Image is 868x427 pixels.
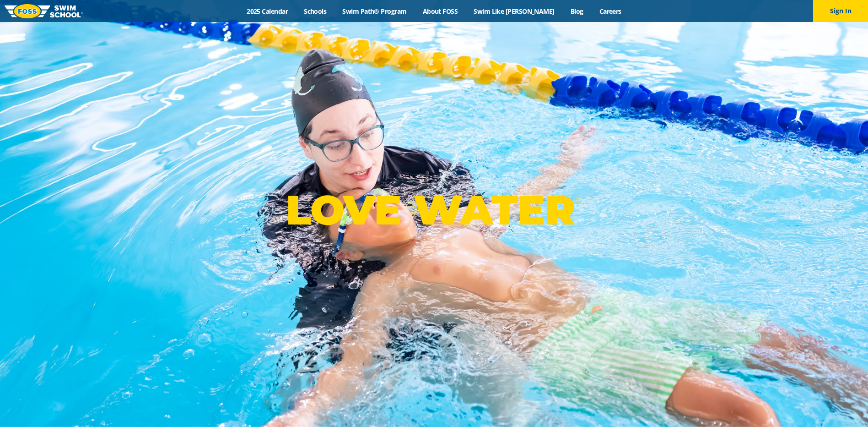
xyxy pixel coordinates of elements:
a: Schools [296,7,334,16]
a: Swim Path® Program [334,7,415,16]
a: Careers [591,7,629,16]
a: Blog [562,7,591,16]
sup: ® [575,195,582,206]
a: 2025 Calendar [239,7,296,16]
a: About FOSS [415,7,466,16]
img: FOSS Swim School Logo [5,4,83,18]
a: Swim Like [PERSON_NAME] [466,7,563,16]
p: LOVE WATER [286,186,582,235]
